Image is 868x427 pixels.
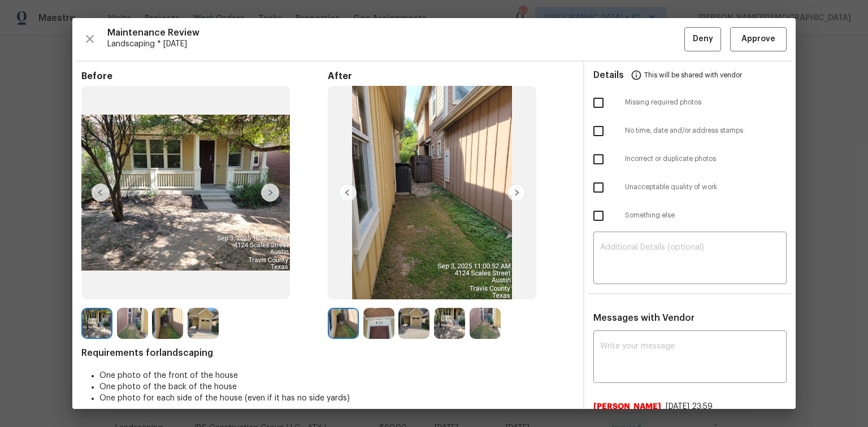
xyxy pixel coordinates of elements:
span: Maintenance Review [107,27,684,38]
span: Deny [693,32,713,46]
div: Incorrect or duplicate photos [584,145,796,173]
button: Deny [684,27,721,51]
div: Unacceptable quality of work [584,173,796,202]
span: Messages with Vendor [593,313,695,323]
span: Before [81,71,328,82]
span: Landscaping * [DATE] [107,38,684,50]
img: left-chevron-button-url [338,184,357,202]
li: One photo of the back of the house [99,381,574,393]
div: Missing required photos [584,89,796,117]
img: left-chevron-button-url [92,184,110,202]
span: [DATE] 23:59 [666,403,713,411]
span: Unacceptable quality of work [625,182,787,192]
span: Something else [625,211,787,220]
li: One photo for each side of the house (even if it has no side yards) [99,393,574,404]
span: [PERSON_NAME] [593,401,661,412]
span: Approve [741,32,775,46]
img: right-chevron-button-url [261,184,279,202]
li: One photo of the front of the house [99,370,574,381]
button: Approve [730,27,787,51]
span: Missing required photos [625,98,787,107]
span: Requirements for landscaping [81,347,574,359]
img: right-chevron-button-url [507,184,526,202]
div: No time, date and/or address stamps [584,117,796,145]
span: This will be shared with vendor [644,62,742,89]
div: Something else [584,202,796,230]
span: Incorrect or duplicate photos [625,154,787,164]
span: Details [593,62,624,89]
span: After [328,71,574,82]
span: No time, date and/or address stamps [625,126,787,136]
